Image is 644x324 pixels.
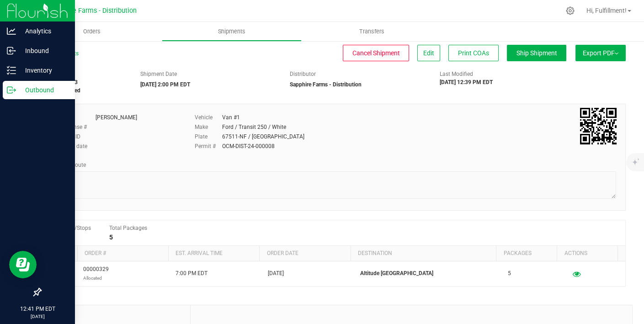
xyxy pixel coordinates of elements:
[508,269,511,278] span: 5
[109,225,147,231] span: Total Packages
[516,49,557,57] span: Ship Shipment
[7,46,16,55] inline-svg: Inbound
[206,27,258,36] span: Shipments
[496,246,557,261] th: Packages
[9,251,37,278] iframe: Resource center
[16,26,71,37] p: Analytics
[583,49,618,57] span: Export PDF
[16,85,71,96] p: Outbound
[7,66,16,75] inline-svg: Inventory
[83,274,109,282] p: Allocated
[4,313,71,320] p: [DATE]
[7,85,16,95] inline-svg: Outbound
[16,45,71,56] p: Inbound
[7,27,16,36] inline-svg: Analytics
[96,113,137,122] div: [PERSON_NAME]
[195,133,222,141] label: Plate
[448,45,499,61] button: Print COAs
[268,269,284,278] span: [DATE]
[343,45,409,61] button: Cancel Shipment
[564,6,576,15] div: Manage settings
[423,49,434,57] span: Edit
[176,269,208,278] span: 7:00 PM EDT
[83,265,109,282] span: 00000329
[302,22,442,41] a: Transfers
[222,133,304,141] div: 67511-NF / [GEOGRAPHIC_DATA]
[360,269,497,278] p: Altitude [GEOGRAPHIC_DATA]
[575,45,626,61] button: Export PDF
[71,27,113,36] span: Orders
[16,65,71,76] p: Inventory
[140,81,190,88] strong: [DATE] 2:00 PM EDT
[259,246,350,261] th: Order date
[586,7,627,14] span: Hi, Fulfillment!
[352,49,400,57] span: Cancel Shipment
[50,7,137,15] span: Sapphire Farms - Distribution
[580,108,617,144] img: Scan me!
[109,234,113,241] strong: 5
[222,142,275,150] div: OCM-DIST-24-000008
[22,22,162,41] a: Orders
[458,49,489,57] span: Print COAs
[290,81,362,88] strong: Sapphire Farms - Distribution
[40,70,127,78] span: Shipment #
[48,312,183,323] span: Notes
[580,108,617,144] qrcode: 20250827-013
[222,113,240,122] div: Van #1
[417,45,440,61] button: Edit
[162,22,302,41] a: Shipments
[347,27,397,36] span: Transfers
[168,246,259,261] th: Est. arrival time
[222,123,286,131] div: Ford / Transit 250 / White
[557,246,617,261] th: Actions
[440,79,493,85] strong: [DATE] 12:39 PM EDT
[507,45,566,61] button: Ship Shipment
[195,123,222,131] label: Make
[440,70,473,78] label: Last Modified
[290,70,316,78] label: Distributor
[140,70,177,78] label: Shipment Date
[195,142,222,150] label: Permit #
[195,113,222,122] label: Vehicle
[351,246,496,261] th: Destination
[4,305,71,313] p: 12:41 PM EDT
[77,246,168,261] th: Order #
